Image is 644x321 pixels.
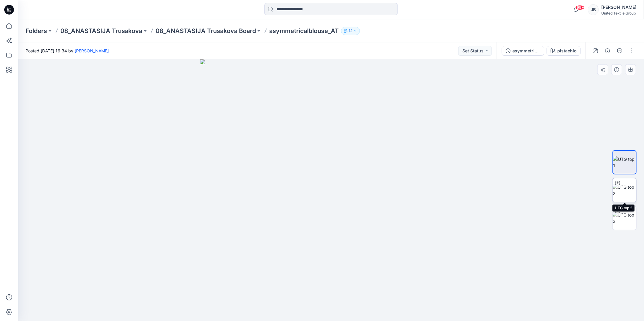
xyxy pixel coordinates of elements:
button: asymmetricalblouse_AT [502,46,544,56]
p: 12 [349,28,352,34]
a: Folders [25,27,47,35]
div: asymmetricalblouse_AT [512,48,540,54]
div: JB [588,4,599,15]
div: [PERSON_NAME] [601,4,636,11]
img: UTG top 1 [613,156,636,169]
img: UTG top 3 [613,212,636,224]
button: 12 [341,27,360,35]
button: Details [603,46,612,56]
button: pistachio [547,46,581,56]
div: pistachio [557,48,577,54]
a: [PERSON_NAME] [75,48,109,53]
p: asymmetricalblouse_AT [269,27,339,35]
a: 08_ANASTASIJA Trusakova [60,27,142,35]
a: 08_ANASTASIJA Trusakova Board [156,27,256,35]
span: Posted [DATE] 16:34 by [25,48,109,54]
img: eyJhbGciOiJIUzI1NiIsImtpZCI6IjAiLCJzbHQiOiJzZXMiLCJ0eXAiOiJKV1QifQ.eyJkYXRhIjp7InR5cGUiOiJzdG9yYW... [200,59,462,321]
div: United Textile Group [601,11,636,15]
img: UTG top 2 [613,184,636,197]
span: 99+ [575,5,585,10]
